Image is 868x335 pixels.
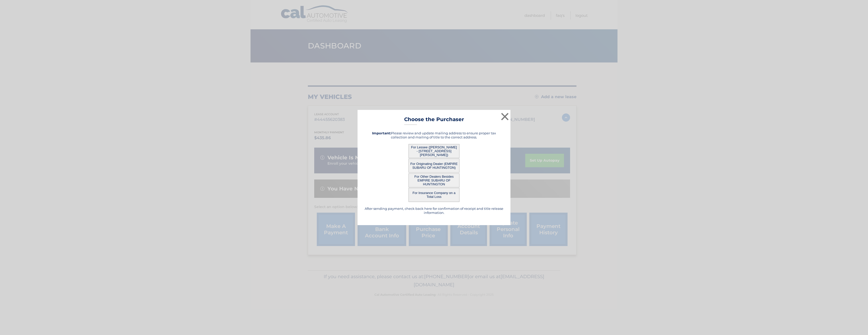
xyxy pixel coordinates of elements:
strong: Important: [372,131,391,135]
button: For Lessee ([PERSON_NAME] - [STREET_ADDRESS][PERSON_NAME]) [409,144,459,158]
h3: Choose the Purchaser [404,116,464,125]
button: × [500,111,510,122]
button: For Other Dealers Besides EMPIRE SUBARU OF HUNTINGTON [409,173,459,187]
button: For Originating Dealer (EMPIRE SUBARU OF HUNTINGTON) [409,159,459,173]
h5: After sending payment, check back here for confirmation of receipt and title release information. [364,207,504,215]
h5: Please review and update mailing address to ensure proper tax collection and mailing of title to ... [364,131,504,139]
button: For Insurance Company on a Total Loss [409,188,459,202]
